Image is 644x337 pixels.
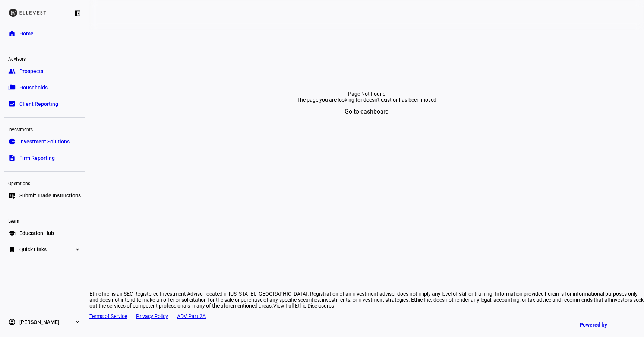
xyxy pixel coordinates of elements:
a: descriptionFirm Reporting [4,150,85,165]
div: Advisors [4,53,85,64]
span: Go to dashboard [345,103,389,121]
div: Page Not Found [98,91,635,97]
a: ADV Part 2A [177,313,206,319]
eth-mat-symbol: school [8,229,16,237]
span: Households [19,84,48,91]
a: pie_chartInvestment Solutions [4,134,85,149]
eth-mat-symbol: home [8,30,16,37]
div: Operations [4,178,85,188]
span: [PERSON_NAME] [19,318,59,326]
eth-mat-symbol: bookmark [8,246,16,253]
span: Quick Links [19,246,47,253]
div: Investments [4,124,85,134]
a: folder_copyHouseholds [4,80,85,95]
span: Investment Solutions [19,138,70,145]
a: Privacy Policy [136,313,168,319]
button: Go to dashboard [334,103,399,121]
a: bid_landscapeClient Reporting [4,96,85,111]
eth-mat-symbol: account_circle [8,318,16,326]
eth-mat-symbol: expand_more [74,246,81,253]
eth-mat-symbol: group [8,67,16,75]
span: Client Reporting [19,100,58,108]
div: The page you are looking for doesn't exist or has been moved [215,97,519,103]
eth-mat-symbol: pie_chart [8,138,16,145]
eth-mat-symbol: expand_more [74,318,81,326]
eth-mat-symbol: folder_copy [8,84,16,91]
span: Education Hub [19,229,54,237]
a: homeHome [4,26,85,41]
span: Prospects [19,67,43,75]
eth-mat-symbol: bid_landscape [8,100,16,108]
div: Learn [4,215,85,226]
span: Submit Trade Instructions [19,192,81,199]
div: Ethic Inc. is an SEC Registered Investment Adviser located in [US_STATE], [GEOGRAPHIC_DATA]. Regi... [89,291,644,309]
eth-mat-symbol: list_alt_add [8,192,16,199]
eth-mat-symbol: left_panel_close [74,10,81,17]
span: View Full Ethic Disclosures [273,303,334,309]
span: Home [19,30,34,37]
a: Terms of Service [89,313,127,319]
span: Firm Reporting [19,154,55,162]
a: groupProspects [4,64,85,79]
eth-mat-symbol: description [8,154,16,162]
a: Powered by [576,318,633,331]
